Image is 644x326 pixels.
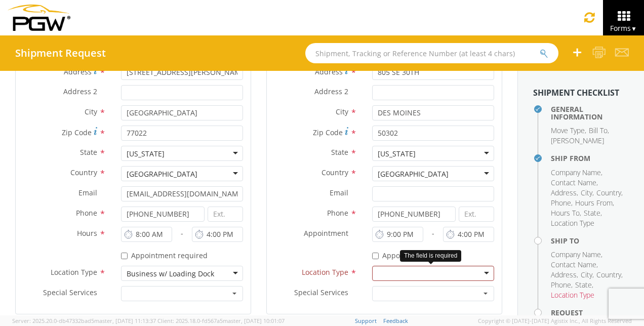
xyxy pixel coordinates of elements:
[223,317,285,324] span: master, [DATE] 10:01:07
[581,270,594,280] li: ,
[302,267,348,277] span: Location Type
[551,208,581,218] li: ,
[127,269,214,279] div: Business w/ Loading Dock
[121,253,128,259] input: Appointment required
[551,105,629,121] h4: General Information
[596,270,623,280] li: ,
[127,149,165,159] div: [US_STATE]
[331,147,348,157] span: State
[575,198,614,208] li: ,
[551,280,571,290] span: Phone
[551,270,577,279] span: Address
[551,237,629,244] h4: Ship To
[589,126,609,136] li: ,
[581,188,594,198] li: ,
[551,280,573,290] li: ,
[551,270,578,280] li: ,
[51,267,97,277] span: Location Type
[551,188,577,197] span: Address
[478,317,632,325] span: Copyright © [DATE]-[DATE] Agistix Inc., All Rights Reserved
[181,228,183,238] span: -
[533,87,619,98] strong: Shipment Checklist
[551,188,578,198] li: ,
[551,218,594,228] span: Location Type
[581,188,592,197] span: City
[575,280,592,290] span: State
[551,168,602,178] li: ,
[551,309,629,324] h4: Request Information
[596,188,623,198] li: ,
[62,128,92,137] span: Zip Code
[584,208,600,218] span: State
[70,168,97,177] span: Country
[64,67,92,76] span: Address
[372,253,379,259] input: Appointment required
[551,168,601,177] span: Company Name
[355,317,377,324] a: Support
[327,208,348,218] span: Phone
[551,126,586,136] li: ,
[208,207,243,222] input: Ext.
[551,250,602,260] li: ,
[315,67,343,76] span: Address
[313,128,343,137] span: Zip Code
[121,249,210,261] label: Appointment required
[63,87,97,96] span: Address 2
[304,228,348,238] span: Appointment
[372,249,461,261] label: Appointment required
[330,188,348,197] span: Email
[77,228,97,238] span: Hours
[551,250,601,259] span: Company Name
[551,136,604,145] span: [PERSON_NAME]
[551,208,580,218] span: Hours To
[80,147,97,157] span: State
[551,260,596,269] span: Contact Name
[378,149,416,159] div: [US_STATE]
[383,317,408,324] a: Feedback
[581,270,592,279] span: City
[459,207,494,222] input: Ext.
[631,24,637,33] span: ▼
[157,317,285,324] span: Client: 2025.18.0-fd567a5
[12,317,156,324] span: Server: 2025.20.0-db47332bad5
[551,198,573,208] li: ,
[78,188,97,197] span: Email
[15,48,106,59] h4: Shipment Request
[596,270,621,279] span: Country
[551,260,598,270] li: ,
[378,169,449,179] div: [GEOGRAPHIC_DATA]
[575,198,613,208] span: Hours From
[551,178,598,188] li: ,
[127,169,197,179] div: [GEOGRAPHIC_DATA]
[85,107,97,116] span: City
[94,317,156,324] span: master, [DATE] 11:13:37
[551,126,585,135] span: Move Type
[400,250,461,262] div: The field is required
[551,154,629,162] h4: Ship From
[336,107,348,116] span: City
[76,208,97,218] span: Phone
[610,23,637,33] span: Forms
[432,228,434,238] span: -
[575,280,593,290] li: ,
[321,168,348,177] span: Country
[294,288,348,297] span: Special Services
[314,87,348,96] span: Address 2
[551,198,571,208] span: Phone
[584,208,602,218] li: ,
[43,288,97,297] span: Special Services
[305,43,558,63] input: Shipment, Tracking or Reference Number (at least 4 chars)
[551,290,594,300] span: Location Type
[589,126,608,135] span: Bill To
[8,5,70,31] img: pgw-form-logo-1aaa8060b1cc70fad034.png
[551,178,596,187] span: Contact Name
[596,188,621,197] span: Country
